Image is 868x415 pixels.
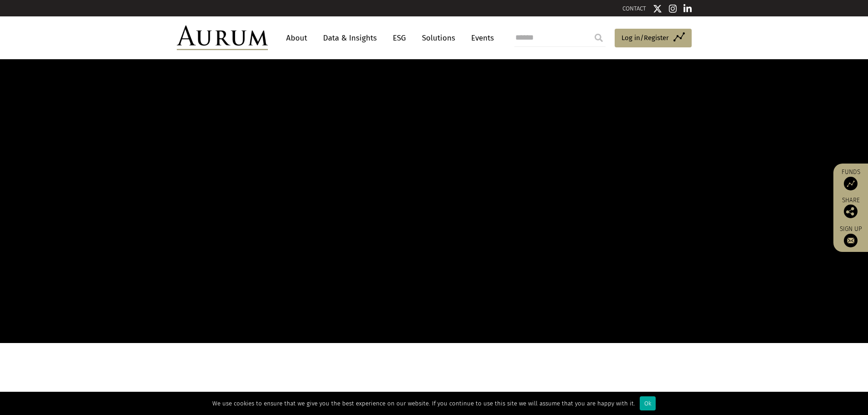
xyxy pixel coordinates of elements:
a: About [282,30,312,46]
a: Log in/Register [615,29,692,48]
img: Sign up to our newsletter [844,234,858,247]
input: Submit [590,29,608,47]
img: Aurum [177,26,268,50]
a: ESG [388,30,411,46]
a: CONTACT [622,5,646,12]
span: Log in/Register [621,32,669,43]
a: Sign up [838,225,863,247]
a: Solutions [417,30,460,46]
div: Ok [640,396,656,410]
img: Twitter icon [653,4,662,13]
img: Instagram icon [669,4,677,13]
img: Linkedin icon [683,4,692,13]
a: Data & Insights [318,30,381,46]
a: Events [467,30,494,46]
img: Access Funds [844,177,858,190]
a: Funds [838,168,863,190]
div: Share [838,197,863,218]
img: Share this post [844,205,858,218]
